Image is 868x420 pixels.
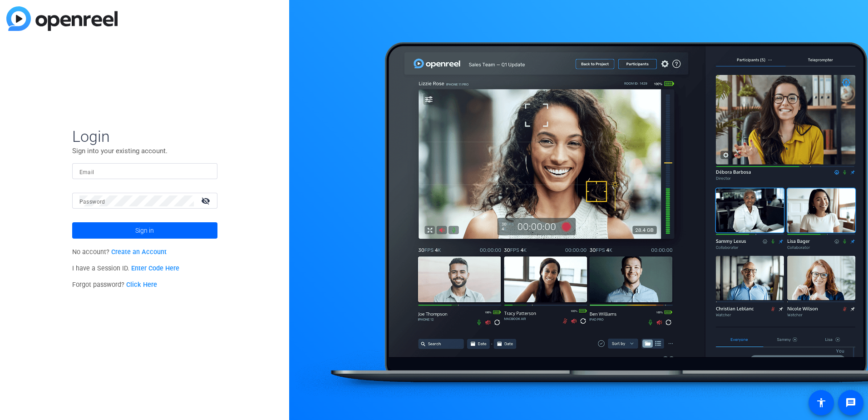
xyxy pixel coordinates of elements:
[135,219,154,242] span: Sign in
[72,265,180,272] span: I have a Session ID.
[79,169,94,175] mat-label: Email
[131,265,179,272] a: Enter Code Here
[72,281,158,289] span: Forgot password?
[6,6,118,31] img: blue-gradient.svg
[72,248,167,256] span: No account?
[126,281,157,289] a: Click Here
[72,146,217,156] p: Sign into your existing account.
[196,194,217,207] mat-icon: visibility_off
[816,397,827,408] mat-icon: accessibility
[845,397,856,408] mat-icon: message
[72,222,217,239] button: Sign in
[79,199,105,205] mat-label: Password
[72,127,217,146] span: Login
[79,166,210,177] input: Enter Email Address
[111,248,167,256] a: Create an Account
